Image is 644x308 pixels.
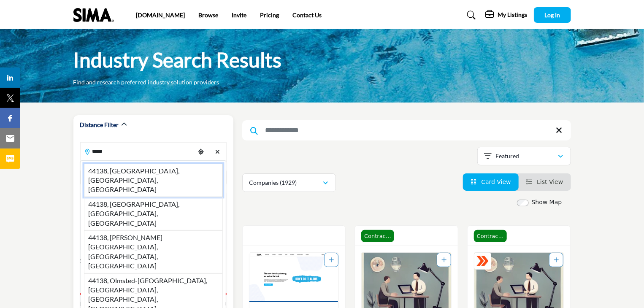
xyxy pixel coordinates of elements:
[73,47,282,73] h1: Industry Search Results
[459,8,481,22] a: Search
[477,147,571,165] button: Featured
[519,173,571,191] li: List View
[292,11,322,19] a: Contact Us
[195,143,207,161] div: Choose your current location
[532,198,562,207] label: Show Map
[211,143,224,161] div: Clear search location
[84,230,223,273] li: 44138, [PERSON_NAME][GEOGRAPHIC_DATA], [GEOGRAPHIC_DATA], [GEOGRAPHIC_DATA]
[495,152,519,160] p: Featured
[84,164,223,197] li: 44138, [GEOGRAPHIC_DATA], [GEOGRAPHIC_DATA], [GEOGRAPHIC_DATA]
[242,120,571,140] input: Search Keyword
[526,178,563,185] a: View List
[486,10,528,20] div: My Listings
[84,197,223,230] li: 44138, [GEOGRAPHIC_DATA], [GEOGRAPHIC_DATA], [GEOGRAPHIC_DATA]
[80,121,119,129] h2: Distance Filter
[463,173,519,191] li: Card View
[80,257,227,265] div: Search within:
[232,11,246,19] a: Invite
[361,230,394,243] span: Contractor
[260,11,279,19] a: Pricing
[476,255,489,267] img: ASM Certified Badge Icon
[474,230,507,243] span: Contractor
[537,178,563,185] span: List View
[441,257,446,263] a: Add To List
[544,11,560,19] span: Log In
[73,8,118,22] img: Site Logo
[554,257,559,263] a: Add To List
[136,11,185,19] a: [DOMAIN_NAME]
[81,143,195,159] input: Search Location
[242,173,336,192] button: Companies (1929)
[249,178,297,187] p: Companies (1929)
[73,78,219,86] p: Find and research preferred industry solution providers
[498,11,528,19] h5: My Listings
[534,7,571,23] button: Log In
[198,11,218,19] a: Browse
[329,257,334,263] a: Add To List
[471,178,511,185] a: View Card
[481,178,511,185] span: Card View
